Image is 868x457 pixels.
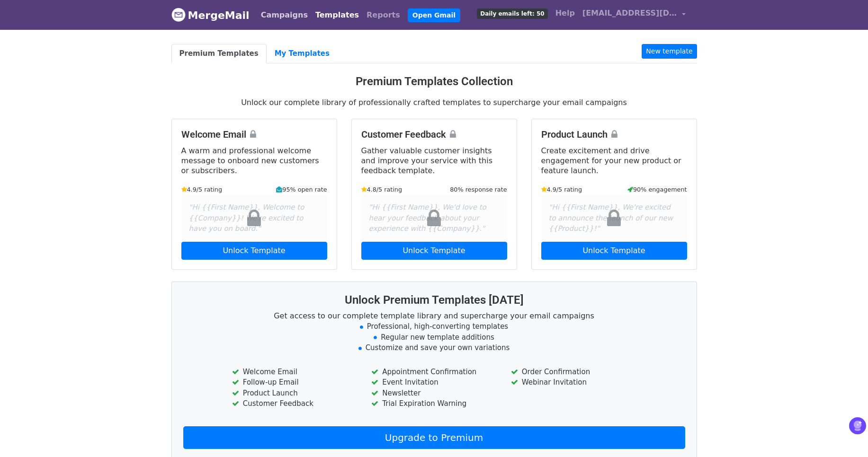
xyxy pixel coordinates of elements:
span: [EMAIL_ADDRESS][DOMAIN_NAME] [582,8,677,19]
a: Daily emails left: 50 [473,4,551,23]
li: Product Launch [232,388,357,399]
small: 95% open rate [276,185,327,194]
p: A warm and professional welcome message to onboard new customers or subscribers. [181,146,327,176]
a: Templates [312,6,363,25]
div: "Hi {{First Name}}, We're excited to announce the launch of our new {{Product}}!" [541,194,687,242]
small: 90% engagement [627,185,687,194]
div: Widget de chat [821,412,868,457]
li: Event Invitation [371,377,496,388]
li: Webinar Invitation [511,377,636,388]
h4: Welcome Email [181,129,327,140]
a: My Templates [267,44,338,63]
div: "Hi {{First Name}}, Welcome to {{Company}}! We're excited to have you on board." [181,194,327,242]
a: Unlock Template [181,242,327,260]
li: Welcome Email [232,367,357,378]
li: Regular new template additions [183,332,685,343]
a: Help [552,4,579,23]
li: Customize and save your own variations [183,343,685,353]
small: 4.9/5 rating [181,185,223,194]
h4: Customer Feedback [361,129,507,140]
p: Gather valuable customer insights and improve your service with this feedback template. [361,146,507,176]
li: Follow-up Email [232,377,357,388]
a: Reports [363,6,404,25]
h4: Product Launch [541,129,687,140]
a: [EMAIL_ADDRESS][DOMAIN_NAME] [579,4,689,26]
p: Unlock our complete library of professionally crafted templates to supercharge your email campaigns [171,97,697,107]
p: Get access to our complete template library and supercharge your email campaigns [183,311,685,321]
a: Unlock Template [541,242,687,260]
a: MergeMail [171,5,250,25]
li: Professional, high-converting templates [183,321,685,332]
a: Unlock Template [361,242,507,260]
small: 4.8/5 rating [361,185,403,194]
a: Open Gmail [408,9,460,22]
li: Newsletter [371,388,496,399]
li: Order Confirmation [511,367,636,378]
li: Trial Expiration Warning [371,398,496,409]
div: "Hi {{First Name}}, We'd love to hear your feedback about your experience with {{Company}}." [361,194,507,242]
p: Create excitement and drive engagement for your new product or feature launch. [541,146,687,176]
a: Premium Templates [171,44,267,63]
img: MergeMail logo [171,8,186,22]
iframe: Chat Widget [821,412,868,457]
a: Upgrade to Premium [183,426,685,449]
li: Customer Feedback [232,398,357,409]
h3: Premium Templates Collection [171,75,697,88]
span: Daily emails left: 50 [477,9,547,19]
a: Campaigns [257,6,312,25]
h3: Unlock Premium Templates [DATE] [183,293,685,307]
small: 80% response rate [450,185,507,194]
a: New template [642,44,697,59]
small: 4.9/5 rating [541,185,582,194]
li: Appointment Confirmation [371,367,496,378]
